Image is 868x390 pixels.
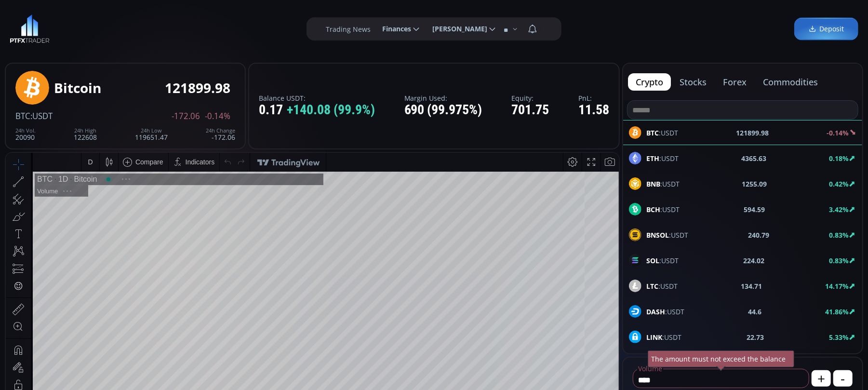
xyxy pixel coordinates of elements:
span: BTC [15,110,30,121]
span: -172.06 [172,112,200,121]
b: 224.02 [743,256,764,266]
div: -172.06 [206,128,235,141]
div: 24h Change [206,128,235,134]
button: + [812,370,831,387]
div: 122608 [74,128,97,141]
b: 5.33% [829,333,849,342]
b: 0.83% [829,230,849,240]
label: Margin Used: [404,94,482,102]
span: :USDT [646,256,679,266]
button: crypto [628,73,671,91]
div:  [9,129,16,138]
div: 20090 [15,128,36,141]
b: ETH [646,154,659,163]
b: 1255.09 [742,179,767,189]
button: - [833,370,853,387]
span: -0.14% [205,112,230,121]
span: [PERSON_NAME] [426,19,487,39]
b: 594.59 [744,204,765,215]
div: 11.58 [578,103,609,118]
span: :USDT [646,230,688,240]
div: Indicators [180,5,209,13]
b: 134.71 [741,281,762,291]
b: DASH [646,307,665,316]
button: forex [715,73,754,91]
b: 3.42% [829,205,849,214]
div: BTC [31,22,47,31]
span: +140.08 (99.9%) [287,103,375,118]
label: Equity: [511,94,549,102]
a: Deposit [794,18,858,40]
div: 121899.98 [165,81,230,95]
label: Trading News [326,24,371,34]
div: Bitcoin [62,22,91,31]
b: BNB [646,179,660,188]
div: 24h Low [135,128,168,134]
span: :USDT [646,204,680,215]
div: 1D [47,22,62,31]
div: 24h Vol. [15,128,36,134]
span: Finances [375,19,411,39]
label: Balance USDT: [259,94,375,102]
b: 0.18% [829,154,849,163]
span: :USDT [646,153,679,163]
div: 0.17 [259,103,375,118]
div: Market open [98,22,107,31]
b: 4365.63 [741,153,766,163]
span: :USDT [646,281,678,291]
b: SOL [646,256,659,265]
button: commodities [755,73,826,91]
b: BCH [646,205,660,214]
b: 22.73 [747,332,764,342]
div: Volume [31,35,52,42]
div: The amount must not exceed the balance [648,350,794,367]
div: Bitcoin [54,81,101,95]
b: LINK [646,333,662,342]
div: 690 (99.975%) [404,103,482,118]
b: 44.6 [748,307,761,317]
b: 0.42% [829,179,849,188]
span: Deposit [809,24,844,34]
b: 41.86% [825,307,849,316]
span: :USDT [646,332,681,342]
img: LOGO [10,14,50,43]
span: :USDT [646,307,684,317]
div: Compare [130,5,158,13]
b: LTC [646,282,658,291]
label: PnL: [578,94,609,102]
div: 701.75 [511,103,549,118]
div: 24h High [74,128,97,134]
div: D [82,5,87,13]
div: 119651.47 [135,128,168,141]
span: :USDT [30,110,53,121]
button: stocks [672,73,714,91]
b: 240.79 [748,230,769,240]
b: BNSOL [646,230,669,240]
b: 14.17% [825,282,849,291]
span: :USDT [646,179,680,189]
b: 0.83% [829,256,849,265]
